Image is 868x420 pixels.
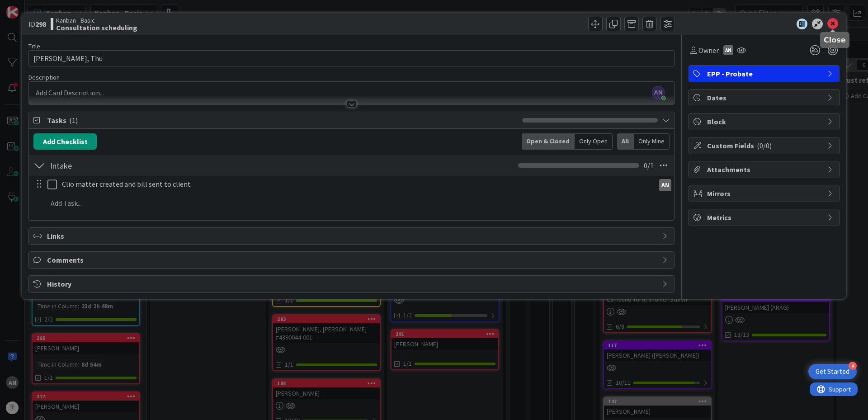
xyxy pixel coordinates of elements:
[757,141,772,150] span: ( 0/0 )
[522,133,575,150] div: Open & Closed
[698,45,719,56] span: Owner
[28,73,60,81] span: Description
[47,255,658,265] span: Comments
[35,19,46,28] b: 298
[723,45,733,55] div: AN
[62,179,651,189] p: Clio matter created and bill sent to client
[707,68,823,79] span: EPP - Probate
[617,133,634,150] div: All
[644,160,654,171] span: 0 / 1
[575,133,613,150] div: Only Open
[56,17,137,24] span: Kanban - Basic
[56,24,137,31] b: Consultation scheduling
[28,50,675,66] input: type card name here...
[47,157,250,174] input: Add Checklist...
[707,188,823,199] span: Mirrors
[707,164,823,175] span: Attachments
[28,42,40,50] label: Title
[808,364,857,379] div: Open Get Started checklist, remaining modules: 4
[69,116,78,125] span: ( 1 )
[634,133,670,150] div: Only Mine
[47,278,658,289] span: History
[28,19,46,29] span: ID
[816,367,849,376] div: Get Started
[652,86,665,99] span: AN
[707,140,823,151] span: Custom Fields
[47,231,658,241] span: Links
[19,1,41,12] span: Support
[849,362,857,370] div: 4
[824,36,846,44] h5: Close
[47,115,518,126] span: Tasks
[707,116,823,127] span: Block
[659,179,671,191] div: AN
[707,212,823,223] span: Metrics
[33,133,97,150] button: Add Checklist
[707,92,823,103] span: Dates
